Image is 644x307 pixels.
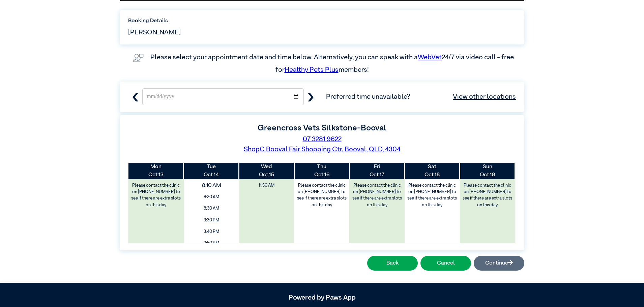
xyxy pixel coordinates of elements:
a: Healthy Pets Plus [285,66,339,73]
button: Cancel [420,256,471,271]
label: Please contact the clinic on [PHONE_NUMBER] to see if there are extra slots on this day [405,181,459,210]
span: 8:30 AM [186,204,237,213]
span: [PERSON_NAME] [128,27,181,37]
label: Please contact the clinic on [PHONE_NUMBER] to see if there are extra slots on this day [350,181,404,210]
th: Oct 16 [294,163,349,179]
th: Oct 15 [239,163,294,179]
th: Oct 13 [128,163,184,179]
span: 3:50 PM [186,238,237,248]
label: Greencross Vets Silkstone-Booval [258,124,386,132]
span: Preferred time unavailable? [326,92,516,102]
span: 3:40 PM [186,227,237,237]
a: View other locations [453,92,516,102]
h5: Powered by Paws App [120,294,524,302]
label: Please contact the clinic on [PHONE_NUMBER] to see if there are extra slots on this day [461,181,515,210]
span: 8:10 AM [178,179,244,192]
button: Back [367,256,418,271]
label: Please contact the clinic on [PHONE_NUMBER] to see if there are extra slots on this day [129,181,183,210]
span: 8:20 AM [186,192,237,202]
label: Booking Details [128,17,516,25]
th: Oct 19 [460,163,515,179]
span: 11:50 AM [241,181,292,190]
th: Oct 17 [349,163,405,179]
th: Oct 18 [405,163,460,179]
th: Oct 14 [184,163,239,179]
a: WebVet [418,54,442,61]
label: Please select your appointment date and time below. Alternatively, you can speak with a 24/7 via ... [150,54,515,73]
a: ShopC Booval Fair Shopping Ctr, Booval, QLD, 4304 [244,146,401,153]
img: vet [130,51,146,65]
a: 07 3281 9622 [303,136,342,143]
span: 3:30 PM [186,215,237,225]
label: Please contact the clinic on [PHONE_NUMBER] to see if there are extra slots on this day [295,181,349,210]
